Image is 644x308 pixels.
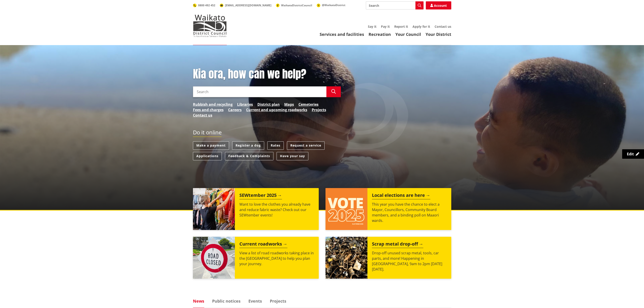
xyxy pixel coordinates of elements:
span: Edit [627,152,634,156]
a: Edit [622,149,644,159]
p: Drop-off unused scrap metal, tools, car parts, and more! Happening in [GEOGRAPHIC_DATA], 9am to 2... [372,250,447,272]
a: Projects [270,299,286,303]
p: View a list of road roadworks taking place in the [GEOGRAPHIC_DATA] to help you plan your journey. [239,250,314,267]
a: Make a payment [193,141,229,150]
a: Report it [394,24,408,29]
input: Search input [193,86,326,97]
h2: Current roadworks [239,241,287,248]
a: Current roadworks View a list of road roadworks taking place in the [GEOGRAPHIC_DATA] to help you... [193,237,319,279]
a: Recreation [369,32,391,37]
a: Rubbish and recycling [193,102,233,107]
a: Cemeteries [298,102,319,107]
a: Account [426,1,451,9]
img: Waikato District Council - Te Kaunihera aa Takiwaa o Waikato [193,14,227,37]
a: Applications [193,152,222,160]
a: News [193,299,204,303]
a: Your District [426,32,451,37]
a: WaikatoDistrictCouncil [276,3,312,7]
h2: Local elections are here [372,193,430,199]
a: A massive pile of rusted scrap metal, including wheels and various industrial parts, under a clea... [325,237,451,279]
span: [EMAIL_ADDRESS][DOMAIN_NAME] [225,3,271,7]
h2: Do it online [193,129,222,137]
a: Request a service [287,141,325,150]
a: Have your say [277,152,308,160]
a: Events [248,299,262,303]
a: Say it [368,24,376,29]
a: Maps [284,102,294,107]
img: Road closed sign [193,237,235,279]
a: Projects [312,107,326,113]
a: Fees and charges [193,107,224,113]
a: Contact us [193,113,212,118]
a: Contact us [435,24,451,29]
a: Local elections are here This year you have the chance to elect a Mayor, Councillors, Community B... [325,188,451,230]
p: This year you have the chance to elect a Mayor, Councillors, Community Board members, and a bindi... [372,202,447,223]
input: Search input [366,1,424,9]
a: Current and upcoming roadworks [246,107,307,113]
a: Careers [228,107,242,113]
a: District plan [257,102,280,107]
img: SEWtember [193,188,235,230]
span: WaikatoDistrictCouncil [281,3,312,7]
a: Services and facilities [320,32,364,37]
span: 0800 492 452 [198,3,215,7]
p: Want to love the clothes you already have and reduce fabric waste? Check out our SEWtember events! [239,202,314,218]
a: Libraries [237,102,253,107]
a: Feedback & Complaints [225,152,273,160]
a: Public notices [212,299,241,303]
a: @WaikatoDistrict [317,3,345,7]
a: SEWtember 2025 Want to love the clothes you already have and reduce fabric waste? Check out our S... [193,188,319,230]
img: Scrap metal collection [325,237,367,279]
a: Register a dog [232,141,264,150]
a: 0800 492 452 [193,3,215,7]
span: @WaikatoDistrict [322,3,345,7]
a: Your Council [395,32,421,37]
a: Rates [267,141,284,150]
a: Apply for it [413,24,430,29]
a: [EMAIL_ADDRESS][DOMAIN_NAME] [220,3,271,7]
h2: Scrap metal drop-off [372,241,423,248]
h1: Kia ora, how can we help? [193,68,341,81]
img: Vote 2025 [325,188,367,230]
h2: SEWtember 2025 [239,193,282,199]
a: Pay it [381,24,390,29]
